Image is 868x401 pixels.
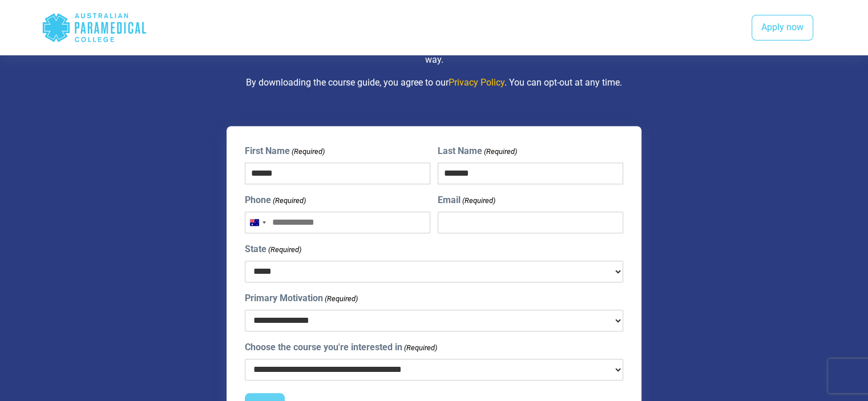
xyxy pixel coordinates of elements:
label: State [245,242,301,256]
div: Australian Paramedical College [42,9,147,46]
span: (Required) [324,293,358,305]
label: Email [438,193,495,207]
span: (Required) [403,342,437,354]
span: (Required) [483,146,518,157]
span: (Required) [462,195,496,206]
p: By downloading the course guide, you agree to our . You can opt-out at any time. [100,76,768,90]
span: (Required) [290,146,325,157]
label: Primary Motivation [245,291,358,305]
span: (Required) [272,195,306,206]
label: Choose the course you're interested in [245,341,437,354]
button: Selected country [245,212,269,233]
label: Last Name [438,144,517,158]
span: (Required) [267,244,301,256]
label: First Name [245,144,325,158]
label: Phone [245,193,306,207]
a: Apply now [752,15,813,41]
a: Privacy Policy [449,77,504,88]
